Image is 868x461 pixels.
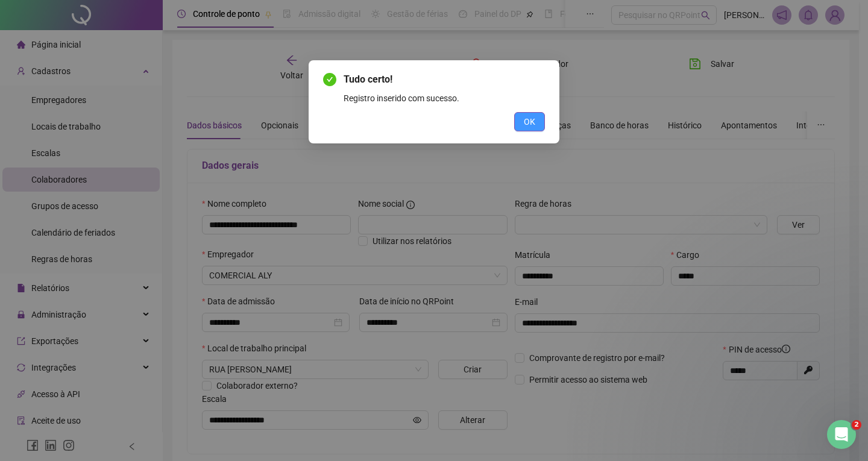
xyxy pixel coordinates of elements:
span: check-circle [323,73,336,86]
span: Registro inserido com sucesso. [344,93,459,103]
iframe: Intercom live chat [827,420,856,449]
button: OK [514,112,545,131]
span: Tudo certo! [344,74,392,85]
span: 2 [852,420,861,430]
span: OK [524,115,535,128]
